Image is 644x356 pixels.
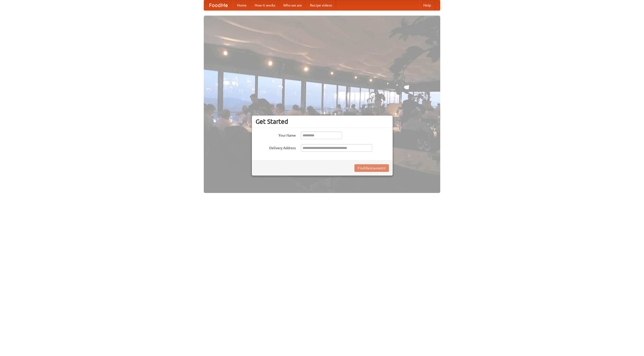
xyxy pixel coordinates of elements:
a: Help [419,0,435,10]
a: Home [233,0,251,10]
button: Find Restaurants! [354,164,389,172]
a: FoodMe [204,0,233,10]
a: How it works [251,0,279,10]
label: Delivery Address [256,144,296,150]
h3: Get Started [256,118,389,125]
a: Recipe videos [306,0,336,10]
label: Your Name [256,132,296,138]
a: Who we are [279,0,306,10]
